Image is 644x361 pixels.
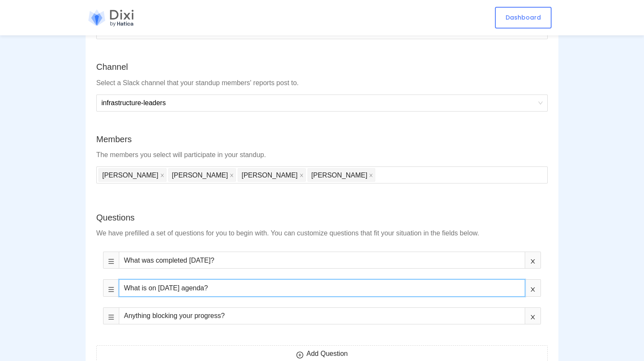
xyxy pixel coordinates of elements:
span: [PERSON_NAME] [172,169,228,181]
span: infrastructure-leaders [101,95,543,111]
span: close [530,314,536,320]
span: [PERSON_NAME] [311,169,368,181]
span: DJ Schleen [98,168,167,182]
span: close [530,258,536,264]
span: close [230,173,234,178]
span: Mark Warren [168,168,236,182]
div: We have prefilled a set of questions for you to begin with. You can customize questions that fit ... [96,229,548,238]
a: Dashboard [495,7,552,29]
span: Add Question [307,348,348,359]
div: Questions [96,211,548,224]
span: menu [108,258,114,264]
span: [PERSON_NAME] [102,169,158,181]
span: plus-circle [296,351,303,358]
span: close [530,287,536,292]
span: close [299,173,304,178]
span: menu [108,314,114,320]
span: Mitchell Torres [308,168,376,182]
span: Morgan Collins [238,168,306,182]
div: Select a Slack channel that your standup members' reports post to. [96,78,548,88]
span: [PERSON_NAME] [241,169,298,181]
div: The members you select will participate in your standup. [96,150,548,160]
span: close [369,173,373,178]
div: Members [96,133,548,146]
span: close [160,173,164,178]
div: Channel [96,60,548,74]
span: menu [108,287,114,292]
